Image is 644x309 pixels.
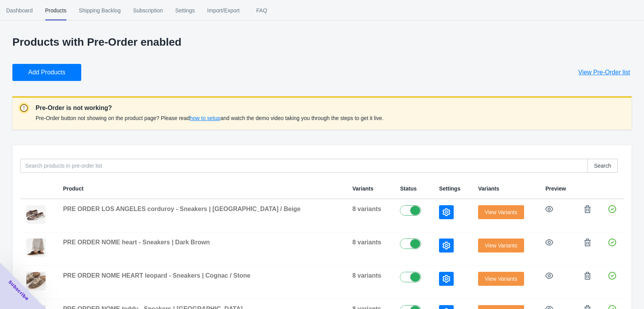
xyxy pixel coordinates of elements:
span: Add Products [28,69,65,76]
span: Product [63,185,84,192]
img: LOS_ANGELES_CORDUROY_BORDEAUX_BEIGE_139_95_14_0b21eb0b-e19a-4e3b-8a1d-19e19a6e1bfc.jpg [26,205,46,224]
span: FAQ [252,0,272,21]
button: Search [588,159,618,173]
span: Preview [545,185,566,192]
button: View Variants [478,239,524,252]
span: Subscribe [7,279,30,302]
span: PRE ORDER NOME heart - Sneakers | Dark Brown [63,239,210,245]
button: View Pre-Order list [569,64,639,81]
span: PRE ORDER NOME HEART leopard - Sneakers | Cognac / Stone [63,272,251,279]
p: Products with Pre-Order enabled [12,36,632,48]
button: View Variants [478,205,524,219]
span: View Pre-Order list [578,69,630,76]
input: Search products in pre-order list [20,159,588,173]
span: Pre-Order button not showing on the product page? Please read and watch the demo video taking you... [36,115,384,121]
img: Banner_webshop_mobiel_86_0b8d572e-ac60-4100-9960-ede766bd0232.png [26,239,46,257]
span: Status [400,185,417,192]
span: Import/Export [207,0,240,21]
span: View Variants [485,242,517,249]
span: PRE ORDER LOS ANGELES corduroy - Sneakers | [GEOGRAPHIC_DATA] / Beige [63,206,301,212]
span: Search [594,163,611,169]
span: 8 variants [352,206,381,212]
span: 8 variants [352,239,381,245]
span: View Variants [485,209,517,215]
span: Shipping Backlog [79,0,121,21]
span: Settings [439,185,460,192]
span: Settings [175,0,195,21]
p: Pre-Order is not working? [36,103,384,113]
span: how to setup [190,115,220,121]
span: View Variants [485,276,517,282]
span: Variants [352,185,373,192]
button: Add Products [12,64,81,81]
span: 8 variants [352,272,381,279]
span: Dashboard [6,0,33,21]
span: Subscription [133,0,163,21]
button: View Variants [478,272,524,286]
span: Products [45,0,67,21]
span: Variants [478,185,499,192]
